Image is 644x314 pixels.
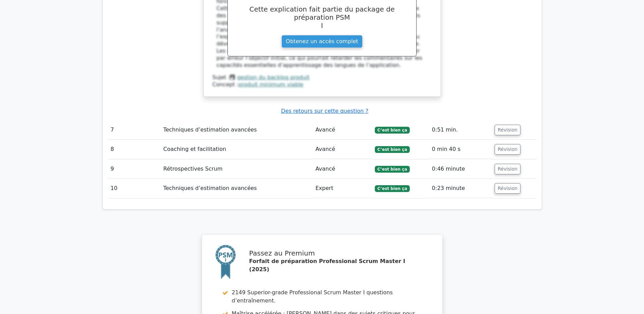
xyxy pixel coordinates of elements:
[429,140,492,159] td: 0 min 40 s
[161,120,313,140] td: Techniques d’estimation avancées
[161,159,313,179] td: Rétrospectives Scrum
[495,144,521,155] button: Révision
[313,159,372,179] td: Avancé
[281,108,368,114] a: Des retours sur cette question ?
[108,140,161,159] td: 8
[429,179,492,198] td: 0:23 minute
[108,120,161,140] td: 7
[281,35,363,48] a: Obtenez un accès complet
[495,125,521,135] button: Révision
[238,81,303,88] a: produit minimum viable
[495,164,521,174] button: Révision
[161,179,313,198] td: Techniques d’estimation avancées
[313,179,372,198] td: Expert
[161,140,313,159] td: Coaching et facilitation
[375,166,410,173] span: C’est bien ça
[213,74,310,81] font: Sujet :
[429,120,492,140] td: 0:51 min.
[213,81,303,88] font: Concept :
[313,120,372,140] td: Avancé
[375,127,410,134] span: C’est bien ça
[429,159,492,179] td: 0:46 minute
[495,183,521,194] button: Révision
[108,159,161,179] td: 9
[375,185,410,192] span: C’est bien ça
[313,140,372,159] td: Avancé
[108,179,161,198] td: 10
[375,146,410,153] span: C’est bien ça
[237,74,310,81] a: gestion du backlog produit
